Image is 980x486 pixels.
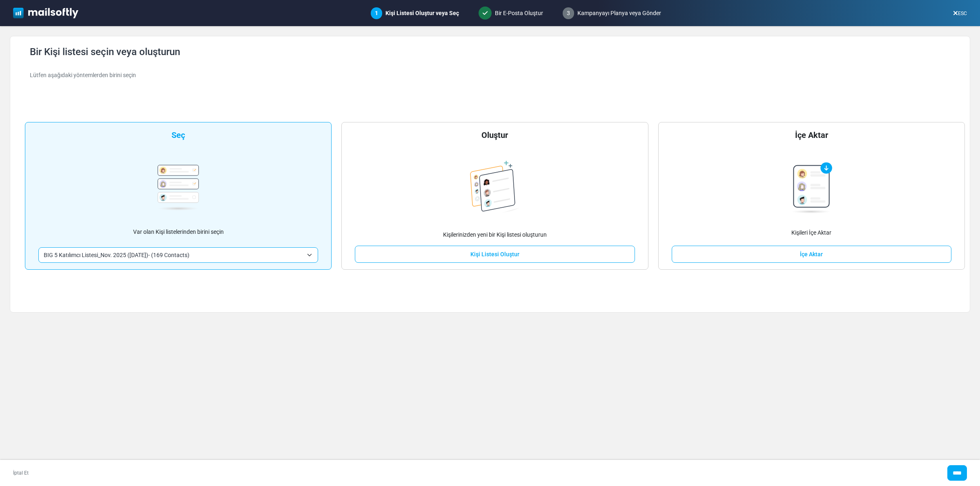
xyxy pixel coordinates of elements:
[355,246,635,263] a: Kişi Listesi Oluştur
[44,250,303,260] span: BIG 5 Katılımcı Listesi_Nov. 2025 (10/3/2025)- (169 Contacts)
[133,228,224,236] p: Var olan Kişi listelerinden birini seçin
[443,231,547,239] p: Kişilerinizden yeni bir Kişi listesi oluşturun
[30,71,960,80] div: Lütfen aşağıdaki yöntemlerden birini seçin
[953,11,967,16] a: ESC
[791,229,831,237] p: Kişileri İçe Aktar
[171,129,185,141] div: Seç
[375,10,378,16] span: 1
[481,129,508,141] div: Oluştur
[38,247,318,263] span: BIG 5 Katılımcı Listesi_Nov. 2025 (10/3/2025)- (169 Contacts)
[556,1,668,26] div: Kampanyayı Planya veya Gönder
[795,129,828,141] div: İçe Aktar
[13,469,29,477] a: İptal Et
[563,7,574,19] span: 3
[364,1,465,26] div: Kişi Listesi Oluştur veya Seç
[13,8,78,18] img: mailsoftly_white_logo.svg
[30,46,960,58] h4: Bir Kişi listesi seçin veya oluşturun
[672,246,951,263] a: İçe Aktar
